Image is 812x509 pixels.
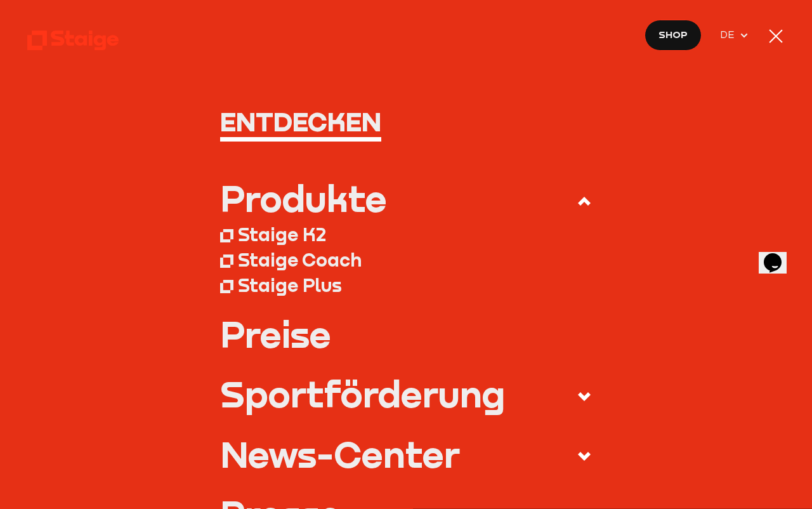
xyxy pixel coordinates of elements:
[220,248,593,273] a: Staige Coach
[220,436,460,472] div: News-Center
[720,27,739,43] span: DE
[238,274,342,297] div: Staige Plus
[645,20,702,50] a: Shop
[238,249,362,272] div: Staige Coach
[220,222,593,248] a: Staige K2
[220,180,387,216] div: Produkte
[759,235,799,274] iframe: chat widget
[220,316,593,352] a: Preise
[658,27,688,43] span: Shop
[220,273,593,298] a: Staige Plus
[220,376,505,412] div: Sportförderung
[238,223,326,246] div: Staige K2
